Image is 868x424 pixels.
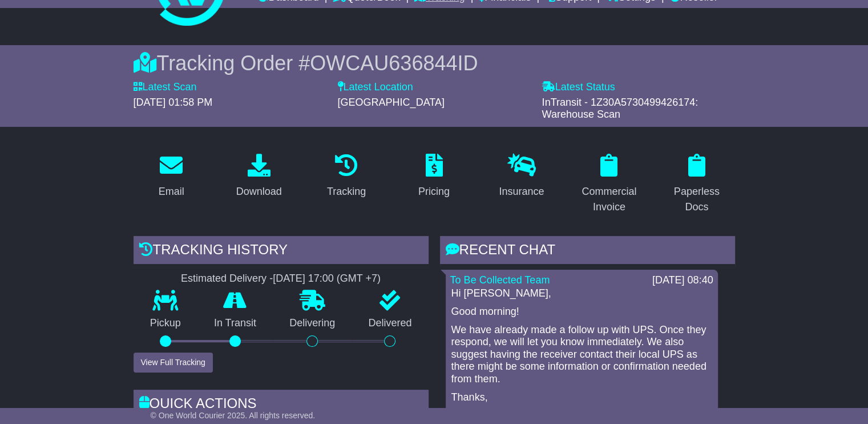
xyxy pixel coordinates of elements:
[418,184,450,199] div: Pricing
[134,97,213,108] span: [DATE] 01:58 PM
[338,97,445,108] span: [GEOGRAPHIC_DATA]
[134,51,735,75] div: Tracking Order #
[134,273,429,285] div: Estimated Delivery -
[451,391,712,404] p: Thanks,
[338,81,413,94] label: Latest Location
[659,150,734,219] a: Paperless Docs
[273,317,352,330] p: Delivering
[197,317,273,330] p: In Transit
[666,184,727,215] div: Paperless Docs
[652,274,713,287] div: [DATE] 08:40
[571,150,647,219] a: Commercial Invoice
[134,390,429,421] div: Quick Actions
[579,184,640,215] div: Commercial Invoice
[327,184,366,199] div: Tracking
[310,51,478,75] span: OWCAU636844ID
[542,97,699,121] span: InTransit - 1Z30A5730499426174: Warehouse Scan
[134,236,429,267] div: Tracking history
[134,353,213,373] button: View Full Tracking
[134,317,197,330] p: Pickup
[542,81,615,94] label: Latest Status
[491,150,551,203] a: Insurance
[273,273,381,285] div: [DATE] 17:00 (GMT +7)
[451,324,712,386] p: We have already made a follow up with UPS. Once they respond, we will let you know immediately. W...
[151,150,192,203] a: Email
[236,184,282,199] div: Download
[411,150,457,203] a: Pricing
[134,81,197,94] label: Latest Scan
[451,306,712,318] p: Good morning!
[450,274,550,286] a: To Be Collected Team
[320,150,373,203] a: Tracking
[499,184,544,199] div: Insurance
[151,411,316,420] span: © One World Courier 2025. All rights reserved.
[159,184,184,199] div: Email
[440,236,735,267] div: RECENT CHAT
[229,150,289,203] a: Download
[451,287,712,300] p: Hi [PERSON_NAME],
[352,317,428,330] p: Delivered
